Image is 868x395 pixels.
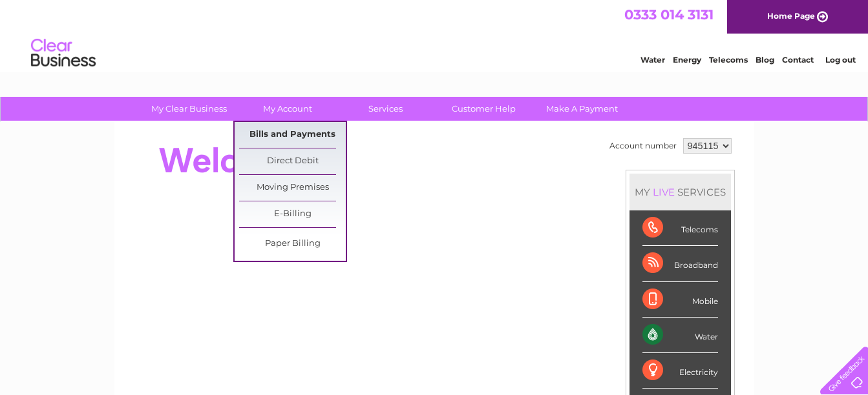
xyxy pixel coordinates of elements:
[624,6,714,23] a: 0333 014 3131
[30,34,96,73] img: logo.png
[825,55,856,65] a: Log out
[606,135,680,157] td: Account number
[239,122,346,148] a: Bills and Payments
[239,175,346,201] a: Moving Premises
[642,246,718,281] div: Broadband
[239,201,346,227] a: E-Billing
[239,231,346,257] a: Paper Billing
[642,353,718,389] div: Electricity
[630,174,731,210] div: MY SERVICES
[709,55,748,65] a: Telecoms
[782,55,814,65] a: Contact
[136,97,242,121] a: My Clear Business
[640,55,665,65] a: Water
[239,148,346,174] a: Direct Debit
[234,97,341,121] a: My Account
[332,97,439,121] a: Services
[430,97,537,121] a: Customer Help
[129,7,740,63] div: Clear Business is a trading name of Verastar Limited (registered in [GEOGRAPHIC_DATA] No. 3667643...
[756,55,774,65] a: Blog
[650,186,677,198] div: LIVE
[673,55,701,65] a: Energy
[642,318,718,353] div: Water
[642,210,718,246] div: Telecoms
[642,282,718,318] div: Mobile
[529,97,635,121] a: Make A Payment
